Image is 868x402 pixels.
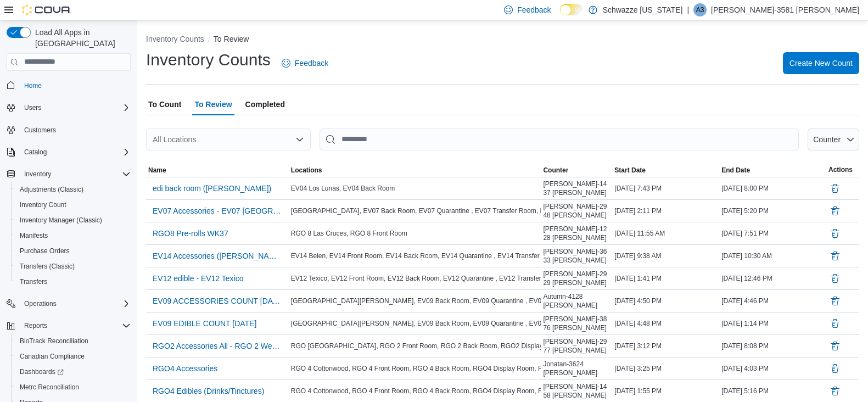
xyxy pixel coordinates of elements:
[148,203,287,219] button: EV07 Accessories - EV07 [GEOGRAPHIC_DATA]
[2,100,135,115] button: Users
[11,259,135,274] button: Transfers (Classic)
[719,182,826,195] div: [DATE] 8:00 PM
[20,367,64,376] span: Dashboards
[20,297,61,310] button: Operations
[808,129,859,150] button: Counter
[603,3,683,16] p: Schwazze [US_STATE]
[2,77,135,93] button: Home
[148,293,287,309] button: EV09 ACCESSORIES COUNT [DATE]
[15,229,52,242] a: Manifests
[153,386,264,397] span: RGO4 Edibles (Drinks/Tinctures)
[15,334,131,348] span: BioTrack Reconciliation
[15,198,131,211] span: Inventory Count
[20,79,46,92] a: Home
[20,168,131,181] span: Inventory
[11,333,135,349] button: BioTrack Reconciliation
[543,382,610,400] span: [PERSON_NAME]-1458 [PERSON_NAME]
[612,227,719,240] div: [DATE] 11:55 AM
[15,244,74,258] a: Purchase Orders
[153,183,271,194] span: edi back room ([PERSON_NAME])
[289,317,541,330] div: [GEOGRAPHIC_DATA][PERSON_NAME], EV09 Back Room, EV09 Quarantine , EV09 Transfer Room, EV9 Display...
[719,317,826,330] div: [DATE] 1:14 PM
[291,166,322,175] span: Locations
[15,275,131,288] span: Transfers
[828,249,842,263] button: Delete
[148,180,276,197] button: edi back room ([PERSON_NAME])
[15,381,83,394] a: Metrc Reconciliation
[214,35,249,43] button: To Review
[543,360,610,377] span: Jonatan-3624 [PERSON_NAME]
[289,249,541,263] div: EV14 Belen, EV14 Front Room, EV14 Back Room, EV14 Quarantine , EV14 Transfer Room, EV14 Display Room
[828,204,842,217] button: Delete
[612,249,719,263] div: [DATE] 9:38 AM
[24,170,51,178] span: Inventory
[612,164,719,177] button: Start Date
[148,93,181,115] span: To Count
[2,296,135,311] button: Operations
[828,384,842,398] button: Delete
[828,182,842,195] button: Delete
[612,384,719,398] div: [DATE] 1:55 PM
[22,4,71,15] img: Cova
[24,103,41,112] span: Users
[11,349,135,364] button: Canadian Compliance
[277,52,333,74] a: Feedback
[20,262,75,271] span: Transfers (Classic)
[828,165,853,174] span: Actions
[146,35,204,43] button: Inventory Counts
[15,183,88,196] a: Adjustments (Classic)
[153,340,282,351] span: RGO2 Accessories All - RGO 2 West Side
[148,225,233,242] button: RGO8 Pre-rolls WK37
[719,384,826,398] div: [DATE] 5:16 PM
[721,166,750,175] span: End Date
[11,379,135,395] button: Metrc Reconciliation
[828,339,842,353] button: Delete
[828,294,842,308] button: Delete
[612,272,719,285] div: [DATE] 1:41 PM
[543,202,610,220] span: [PERSON_NAME]-2948 [PERSON_NAME]
[719,249,826,263] div: [DATE] 10:30 AM
[543,180,610,197] span: [PERSON_NAME]-1437 [PERSON_NAME]
[711,3,859,16] p: [PERSON_NAME]-3581 [PERSON_NAME]
[612,362,719,375] div: [DATE] 3:25 PM
[543,270,610,287] span: [PERSON_NAME]-2929 [PERSON_NAME]
[194,93,232,115] span: To Review
[11,182,135,197] button: Adjustments (Classic)
[20,185,83,194] span: Adjustments (Classic)
[11,243,135,259] button: Purchase Orders
[15,381,131,394] span: Metrc Reconciliation
[541,164,612,177] button: Counter
[15,260,131,273] span: Transfers (Classic)
[289,272,541,285] div: EV12 Texico, EV12 Front Room, EV12 Back Room, EV12 Quarantine , EV12 Transfer Room, EV12 Display ...
[15,214,131,227] span: Inventory Manager (Classic)
[719,164,826,177] button: End Date
[153,295,282,306] span: EV09 ACCESSORIES COUNT [DATE]
[612,339,719,353] div: [DATE] 3:12 PM
[15,244,131,258] span: Purchase Orders
[20,337,88,345] span: BioTrack Reconciliation
[543,315,610,332] span: [PERSON_NAME]-3876 [PERSON_NAME]
[612,317,719,330] div: [DATE] 4:48 PM
[20,231,48,240] span: Manifests
[20,297,131,310] span: Operations
[146,33,859,47] nav: An example of EuiBreadcrumbs
[20,123,131,137] span: Customers
[24,126,56,135] span: Customers
[148,270,248,287] button: EV12 edible - EV12 Texico
[289,164,541,177] button: Locations
[148,360,222,377] button: RGO4 Accessories
[2,318,135,333] button: Reports
[719,204,826,217] div: [DATE] 5:20 PM
[719,227,826,240] div: [DATE] 7:51 PM
[148,166,166,175] span: Name
[289,294,541,308] div: [GEOGRAPHIC_DATA][PERSON_NAME], EV09 Back Room, EV09 Quarantine , EV09 Transfer Room, EV9 Display...
[24,321,47,330] span: Reports
[828,272,842,285] button: Delete
[11,213,135,228] button: Inventory Manager (Classic)
[20,216,102,225] span: Inventory Manager (Classic)
[543,247,610,265] span: [PERSON_NAME]-3633 [PERSON_NAME]
[11,228,135,243] button: Manifests
[153,205,282,216] span: EV07 Accessories - EV07 [GEOGRAPHIC_DATA]
[828,227,842,240] button: Delete
[15,183,131,196] span: Adjustments (Classic)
